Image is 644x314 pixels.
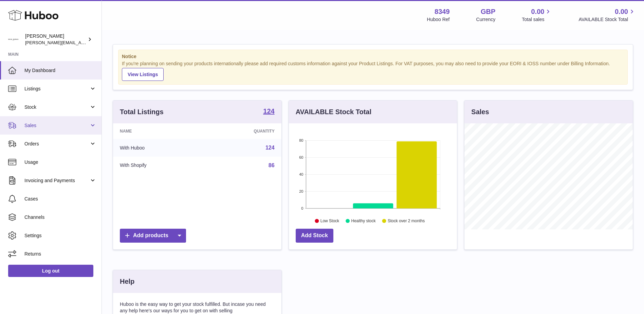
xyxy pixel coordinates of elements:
[120,301,275,314] p: Huboo is the easy way to get your stock fulfilled. But incase you need any help here's our ways f...
[301,206,303,210] text: 0
[24,141,89,147] span: Orders
[25,33,86,46] div: [PERSON_NAME]
[8,34,18,45] img: katy.taghizadeh@michelgermain.com
[24,86,89,92] span: Listings
[24,177,89,184] span: Invoicing and Payments
[122,60,624,81] div: If you're planning on sending your products internationally please add required customs informati...
[24,196,96,202] span: Cases
[476,16,496,23] div: Currency
[122,53,624,60] strong: Notice
[24,214,96,221] span: Channels
[471,107,489,117] h3: Sales
[113,157,204,174] td: With Shopify
[296,107,371,117] h3: AVAILABLE Stock Total
[296,229,333,243] a: Add Stock
[113,123,204,139] th: Name
[25,40,136,45] span: [PERSON_NAME][EMAIL_ADDRESS][DOMAIN_NAME]
[122,68,164,81] a: View Listings
[263,108,274,116] a: 124
[24,104,89,110] span: Stock
[24,159,96,165] span: Usage
[24,232,96,239] span: Settings
[388,219,425,223] text: Stock over 2 months
[299,172,303,176] text: 40
[269,162,275,168] a: 86
[522,16,552,23] span: Total sales
[299,138,303,142] text: 80
[8,265,93,277] a: Log out
[204,123,281,139] th: Quantity
[578,16,636,23] span: AVAILABLE Stock Total
[265,145,275,151] a: 124
[435,7,450,16] strong: 8349
[113,139,204,157] td: With Huboo
[299,155,303,159] text: 60
[578,7,636,23] a: 0.00 AVAILABLE Stock Total
[615,7,628,16] span: 0.00
[351,219,376,223] text: Healthy stock
[320,219,339,223] text: Low Stock
[263,108,274,115] strong: 124
[120,277,134,286] h3: Help
[427,16,450,23] div: Huboo Ref
[481,7,495,16] strong: GBP
[531,7,545,16] span: 0.00
[120,107,164,117] h3: Total Listings
[24,122,89,129] span: Sales
[24,67,96,74] span: My Dashboard
[24,251,96,257] span: Returns
[522,7,552,23] a: 0.00 Total sales
[120,229,186,243] a: Add products
[299,189,303,193] text: 20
